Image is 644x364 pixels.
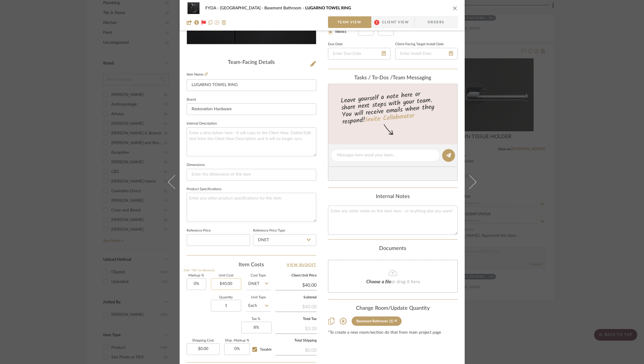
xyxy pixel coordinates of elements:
[275,323,317,333] div: $3.20
[275,344,317,355] div: $0.00
[187,122,217,125] label: Internal Description
[328,75,458,81] div: team Messaging
[327,88,458,127] div: Leave yourself a note here or share next steps with your team. You will receive emails when they ...
[187,188,221,191] label: Product Specifications
[187,103,316,115] input: Enter Brand
[260,348,272,351] span: Taxable
[187,72,208,77] label: Item Name
[275,274,317,277] label: Client Unit Price
[241,318,271,321] label: Tax %
[187,2,201,14] img: 9f5cf895-ec49-4a6c-9204-f100f66e8cfd_48x40.jpg
[187,164,205,167] label: Dimensions
[275,301,317,311] div: $40.00
[391,279,421,284] span: or drag it here.
[187,261,316,268] div: Item Costs
[421,16,451,28] span: Orders
[187,274,206,277] label: Markup %
[328,246,458,252] div: Documents
[328,19,358,36] mat-radio-group: Select item type
[205,6,264,10] span: FYDA - [GEOGRAPHIC_DATA]
[264,6,305,10] span: Basement Bathroom
[187,229,211,232] label: Reference Price
[211,296,241,299] label: Quantity
[275,339,317,342] label: Total Shipping
[354,75,393,80] span: Tasks / To-Dos /
[364,111,414,125] a: Invite Collaborator
[187,60,316,66] div: Team-Facing Details
[187,98,196,101] label: Brand
[305,6,351,10] span: LUGARNO TOWEL RING
[395,43,444,46] label: Client-Facing Target Install Date
[328,194,458,200] div: Internal Notes
[224,339,250,342] label: Ship. Markup %
[287,261,316,268] a: View Budget
[395,48,458,60] input: Enter Install Date
[275,296,317,299] label: Subtotal
[374,20,379,25] span: 1
[328,43,343,46] label: Due Date
[187,79,316,91] input: Enter Item Name
[328,305,458,312] div: Change Room/Update Quantity
[382,16,409,28] span: Client View
[275,318,317,321] label: Total Tax
[187,169,316,181] input: Enter the dimensions of this item
[328,48,390,60] input: Enter Due Date
[222,20,226,25] img: Remove from project
[452,6,458,11] button: close
[389,319,393,323] div: (1)
[253,229,285,232] label: Reference Price Type
[366,279,391,284] span: Choose a file
[246,274,271,277] label: Cost Type
[338,16,362,28] span: Team View
[334,29,346,35] label: Weeks
[211,274,241,277] label: Unit Cost
[246,296,271,299] label: Unit Type
[187,339,220,342] label: Shipping Cost
[356,319,388,323] div: Basement Bathroom
[328,330,458,335] div: *To create a new room/section do that from main project page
